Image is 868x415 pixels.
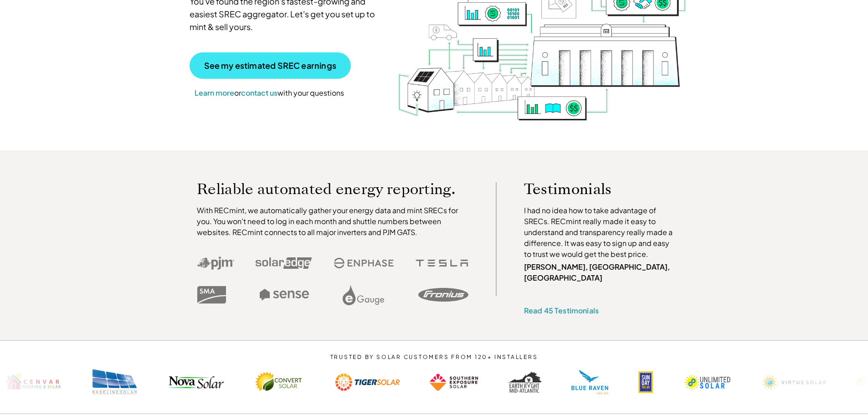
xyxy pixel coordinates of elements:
p: or with your questions [190,87,349,99]
a: Read 45 Testimonials [524,306,599,315]
a: See my estimated SREC earnings [190,52,351,79]
a: contact us [241,88,277,97]
p: With RECmint, we automatically gather your energy data and mint SRECs for you. You won't need to ... [197,205,468,238]
p: See my estimated SREC earnings [204,61,336,70]
p: Reliable automated energy reporting. [197,182,468,196]
p: TRUSTED BY SOLAR CUSTOMERS FROM 120+ INSTALLERS [303,354,565,360]
p: Testimonials [524,182,660,196]
p: I had no idea how to take advantage of SRECs. RECmint really made it easy to understand and trans... [524,205,677,260]
p: [PERSON_NAME], [GEOGRAPHIC_DATA], [GEOGRAPHIC_DATA] [524,261,677,283]
a: Learn more [195,88,234,97]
